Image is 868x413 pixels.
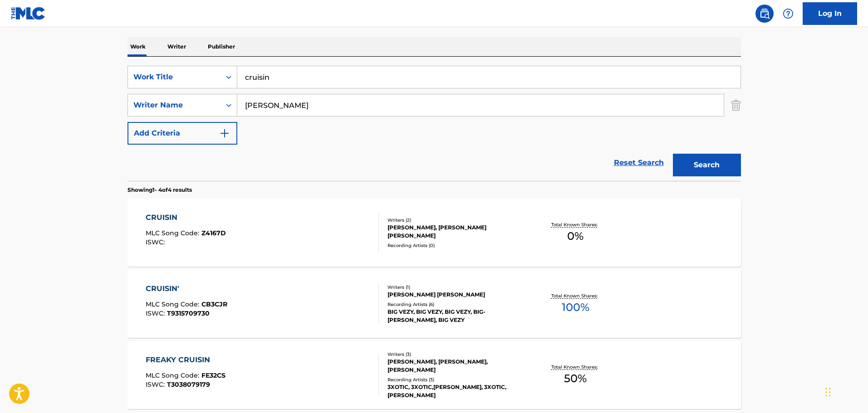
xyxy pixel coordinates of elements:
div: BIG VEZY, BIG VEZY, BIG VEZY, BIG-[PERSON_NAME], BIG VEZY [387,308,525,324]
div: [PERSON_NAME], [PERSON_NAME], [PERSON_NAME] [387,358,525,374]
img: help [783,8,794,19]
span: ISWC : [146,238,167,246]
div: Writers ( 3 ) [387,351,525,358]
div: Writers ( 2 ) [387,217,525,224]
span: 0 % [567,228,584,244]
div: Writers ( 1 ) [387,284,525,291]
div: Work Title [133,72,215,83]
a: Public Search [755,5,774,23]
span: ISWC : [146,309,167,317]
span: Z4167D [201,229,226,237]
a: CRUISIN'MLC Song Code:CB3CJRISWC:T9315709730Writers (1)[PERSON_NAME] [PERSON_NAME]Recording Artis... [128,270,741,338]
div: Drag [825,379,831,406]
p: Total Known Shares: [551,292,600,299]
p: Total Known Shares: [551,221,600,228]
a: FREAKY CRUISINMLC Song Code:FE32CSISWC:T3038079179Writers (3)[PERSON_NAME], [PERSON_NAME], [PERSO... [128,341,741,409]
span: MLC Song Code : [146,229,201,237]
span: MLC Song Code : [146,300,201,308]
span: MLC Song Code : [146,371,201,379]
div: Recording Artists ( 6 ) [387,301,525,308]
p: Total Known Shares: [551,364,600,370]
div: FREAKY CRUISIN [146,355,226,365]
a: Reset Search [609,153,668,173]
div: 3XOTIC, 3XOTIC,[PERSON_NAME], 3XOTIC, [PERSON_NAME] [387,383,525,399]
a: CRUISINMLC Song Code:Z4167DISWC:Writers (2)[PERSON_NAME], [PERSON_NAME] [PERSON_NAME]Recording Ar... [128,199,741,267]
img: 9d2ae6d4665cec9f34b9.svg [219,128,230,139]
span: CB3CJR [201,300,227,308]
span: FE32CS [201,371,226,379]
img: Delete Criterion [731,94,741,117]
button: Search [673,154,741,176]
p: Writer [165,37,189,56]
span: T3038079179 [167,380,210,389]
p: Work [128,37,148,56]
span: T9315709730 [167,309,210,317]
button: Add Criteria [128,122,237,145]
iframe: Chat Widget [823,369,868,413]
p: Publisher [205,37,238,56]
a: Log In [803,2,857,25]
div: Recording Artists ( 3 ) [387,376,525,383]
div: [PERSON_NAME], [PERSON_NAME] [PERSON_NAME] [387,224,525,240]
div: CRUISIN' [146,283,227,294]
div: Recording Artists ( 0 ) [387,242,525,249]
div: [PERSON_NAME] [PERSON_NAME] [387,291,525,299]
form: Search Form [128,66,741,181]
p: Showing 1 - 4 of 4 results [128,186,192,194]
img: MLC Logo [11,7,46,20]
span: 50 % [564,370,587,387]
span: 100 % [562,299,589,316]
div: Help [779,5,797,23]
img: search [759,8,770,19]
span: ISWC : [146,380,167,389]
div: CRUISIN [146,212,226,223]
div: Writer Name [133,100,215,111]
